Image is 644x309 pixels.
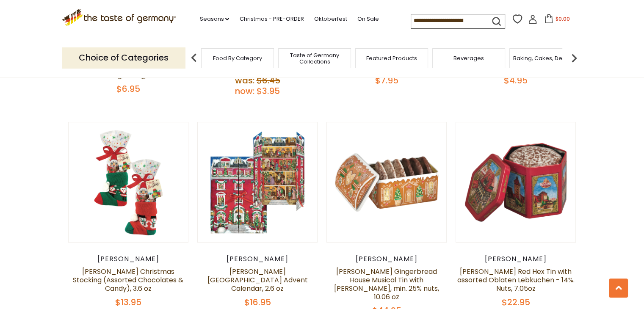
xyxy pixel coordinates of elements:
button: $0.00 [539,14,575,27]
span: $7.95 [375,74,398,86]
a: Featured Products [366,55,417,61]
img: Windel Christmas Stocking (Assorted Chocolates & Candy), 3.6 oz [69,122,188,242]
span: $0.00 [555,15,569,22]
span: $16.95 [244,296,271,308]
div: [PERSON_NAME] [197,255,318,263]
a: Seasons [199,14,229,24]
a: On Sale [357,14,379,24]
a: [PERSON_NAME] Christmas Stocking (Assorted Chocolates & Candy), 3.6 oz [73,267,183,293]
p: Choice of Categories [62,47,185,68]
div: [PERSON_NAME] [68,255,189,263]
img: previous arrow [185,50,202,66]
a: Taste of Germany Collections [281,52,348,65]
label: Was: [235,74,254,86]
a: Baking, Cakes, Desserts [513,55,579,61]
a: Food By Category [213,55,262,61]
a: [PERSON_NAME] Red Hex Tin with assorted Oblaten Lebkuchen - 14%. Nuts, 7.05oz [457,267,575,293]
img: Wicklein Red Hex Tin with assorted Oblaten Lebkuchen - 14%. Nuts, 7.05oz [456,122,576,242]
label: Now: [235,85,254,97]
img: Windel Manor House Advent Calendar, 2.6 oz [198,122,318,242]
span: $3.95 [257,85,280,97]
span: $6.45 [256,74,280,86]
div: [PERSON_NAME] [326,255,447,263]
a: [PERSON_NAME] Gingerbread House Musical Tin with [PERSON_NAME], min. 25% nuts, 10.06 oz [334,267,439,302]
span: $4.95 [504,74,528,86]
a: Beverages [453,55,484,61]
img: Wicklein Gingerbread House Musical Tin with Elisen Lebkuchen, min. 25% nuts, 10.06 oz [327,122,447,242]
div: [PERSON_NAME] [456,255,576,263]
span: $6.95 [116,83,140,95]
span: $13.95 [115,296,141,308]
a: Christmas - PRE-ORDER [239,14,304,24]
span: $22.95 [502,296,530,308]
img: next arrow [566,50,583,66]
a: Oktoberfest [314,14,347,24]
a: [PERSON_NAME][GEOGRAPHIC_DATA] Advent Calendar, 2.6 oz [207,267,307,293]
